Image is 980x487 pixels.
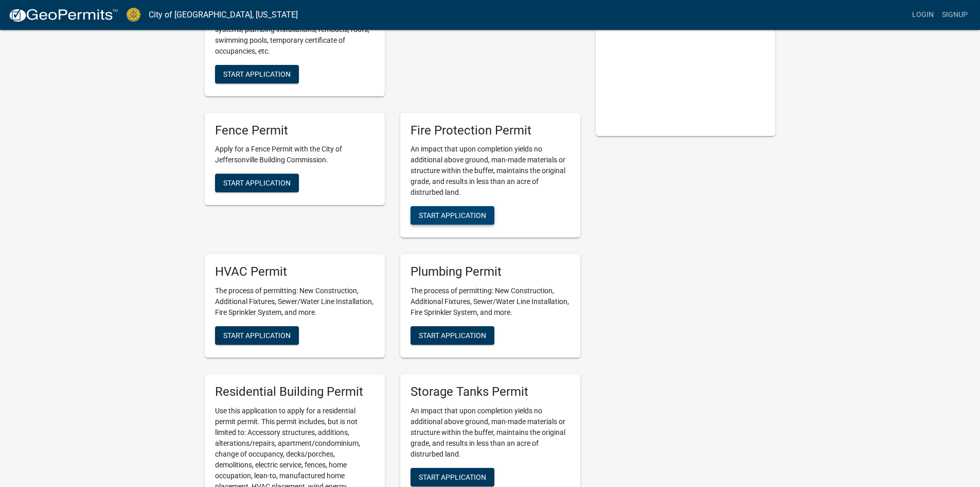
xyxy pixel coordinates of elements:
button: Start Application [215,326,299,345]
span: Start Application [223,331,291,340]
a: City of [GEOGRAPHIC_DATA], [US_STATE] [149,6,298,24]
button: Start Application [411,326,494,345]
span: Start Application [419,473,486,481]
h5: Storage Tanks Permit [411,384,570,399]
span: Start Application [223,70,291,78]
button: Start Application [215,174,299,192]
img: City of Jeffersonville, Indiana [127,8,140,22]
button: Start Application [215,65,299,83]
h5: HVAC Permit [215,264,375,279]
h5: Fence Permit [215,123,375,138]
a: Signup [938,5,972,25]
h5: Plumbing Permit [411,264,570,279]
span: Start Application [419,211,486,220]
p: The process of permitting: New Construction, Additional Fixtures, Sewer/Water Line Installation, ... [411,286,570,318]
span: Start Application [223,179,291,187]
h5: Residential Building Permit [215,384,375,399]
p: An impact that upon completion yields no additional above ground, man-made materials or structure... [411,406,570,460]
button: Start Application [411,206,494,225]
button: Start Application [411,468,494,486]
p: Apply for a Fence Permit with the City of Jeffersonville Building Commission. [215,144,375,165]
a: Login [908,5,938,25]
h5: Fire Protection Permit [411,123,570,138]
span: Start Application [419,331,486,340]
p: An impact that upon completion yields no additional above ground, man-made materials or structure... [411,144,570,198]
p: The process of permitting: New Construction, Additional Fixtures, Sewer/Water Line Installation, ... [215,286,375,318]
